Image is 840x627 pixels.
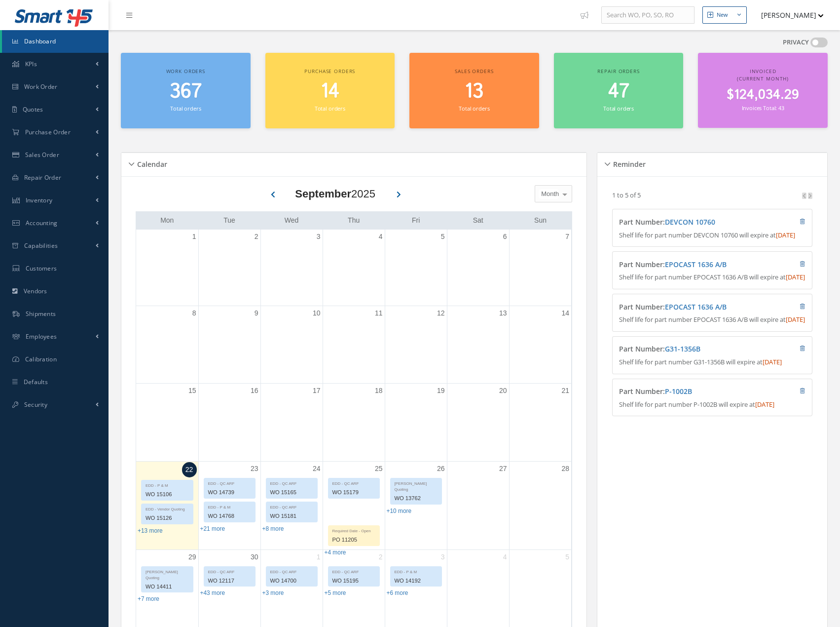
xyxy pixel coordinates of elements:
[663,302,727,312] span: :
[619,261,755,269] h4: Part Number
[727,85,799,105] span: $124,034.29
[385,461,447,549] td: September 26, 2025
[329,534,379,546] div: PO 11205
[198,461,260,549] td: September 23, 2025
[447,230,509,306] td: September 6, 2025
[315,230,323,244] a: September 3, 2025
[329,526,379,534] div: Required Date - Open
[262,525,284,532] a: Show 8 more events
[619,345,755,353] h4: Part Number
[249,462,260,476] a: September 23, 2025
[619,388,755,396] h4: Part Number
[702,6,747,24] button: New
[26,332,57,341] span: Employees
[409,53,539,128] a: Sales orders 13 Total orders
[25,355,57,363] span: Calibration
[295,186,375,202] div: 2025
[619,357,805,367] p: Shelf life for part number G31-1356B will expire at
[435,384,447,398] a: September 19, 2025
[249,550,260,564] a: September 30, 2025
[24,287,47,295] span: Vendors
[315,105,345,112] small: Total orders
[315,550,323,564] a: October 1, 2025
[610,157,646,169] h5: Reminder
[619,273,805,282] p: Shelf life for part number EPOCAST 1636 A/B will expire at
[249,384,260,398] a: September 16, 2025
[253,230,260,244] a: September 2, 2025
[24,378,48,386] span: Defaults
[603,105,634,112] small: Total orders
[346,214,362,227] a: Thursday
[190,306,198,320] a: September 8, 2025
[24,400,47,409] span: Security
[663,387,692,396] span: :
[260,306,323,384] td: September 10, 2025
[465,78,483,106] span: 13
[373,306,385,320] a: September 11, 2025
[136,306,198,384] td: September 8, 2025
[752,5,824,25] button: [PERSON_NAME]
[329,575,379,587] div: WO 15195
[601,6,694,24] input: Search WO, PO, SO, RO
[391,478,441,493] div: [PERSON_NAME] Quoting
[325,549,346,556] a: Show 4 more events
[158,214,176,227] a: Monday
[471,214,485,227] a: Saturday
[665,260,727,269] a: EPOCAST 1636 A/B
[142,512,193,524] div: WO 15126
[532,214,548,227] a: Sunday
[391,567,441,575] div: EDD - P & M
[24,173,62,182] span: Repair Order
[121,53,251,128] a: Work orders 367 Total orders
[134,157,167,169] h5: Calendar
[509,384,571,462] td: September 21, 2025
[497,384,509,398] a: September 20, 2025
[410,214,422,227] a: Friday
[554,53,684,128] a: Repair orders 47 Total orders
[26,196,53,204] span: Inventory
[200,525,225,532] a: Show 21 more events
[198,306,260,384] td: September 9, 2025
[776,231,795,239] span: [DATE]
[329,487,379,498] div: WO 15179
[25,60,37,68] span: KPIs
[717,11,728,19] div: New
[663,344,700,353] span: :
[435,462,447,476] a: September 26, 2025
[204,510,255,522] div: WO 14768
[25,151,59,159] span: Sales Order
[377,550,385,564] a: October 2, 2025
[200,589,225,596] a: Show 43 more events
[698,53,828,128] a: Invoiced (Current Month) $124,034.29 Invoices Total: 43
[439,230,447,244] a: September 5, 2025
[24,241,58,250] span: Capabilities
[24,82,58,91] span: Work Order
[501,550,509,564] a: October 4, 2025
[295,188,351,200] b: September
[329,567,379,575] div: EDD - QC ARF
[497,462,509,476] a: September 27, 2025
[198,384,260,462] td: September 16, 2025
[221,214,237,227] a: Tuesday
[26,310,56,318] span: Shipments
[786,315,805,324] span: [DATE]
[385,230,447,306] td: September 5, 2025
[311,462,323,476] a: September 24, 2025
[26,264,57,273] span: Customers
[142,567,193,581] div: [PERSON_NAME] Quoting
[497,306,509,320] a: September 13, 2025
[170,78,202,106] span: 367
[783,38,809,47] label: PRIVACY
[387,508,412,514] a: Show 10 more events
[198,230,260,306] td: September 2, 2025
[750,68,776,75] span: Invoiced
[755,400,774,409] span: [DATE]
[665,302,727,312] a: EPOCAST 1636 A/B
[509,306,571,384] td: September 14, 2025
[619,315,805,325] p: Shelf life for part number EPOCAST 1636 A/B will expire at
[619,231,805,240] p: Shelf life for part number DEVCON 10760 will expire at
[385,384,447,462] td: September 19, 2025
[447,306,509,384] td: September 13, 2025
[373,462,385,476] a: September 25, 2025
[786,273,805,281] span: [DATE]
